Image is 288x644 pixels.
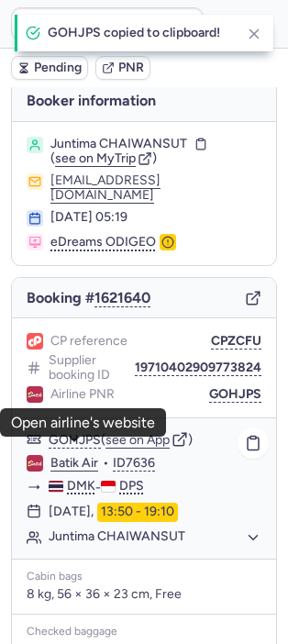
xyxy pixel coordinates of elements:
div: Open airline's website [11,415,155,431]
span: Juntima CHAIWANSUT [50,137,187,151]
a: Batik Air [50,455,98,472]
span: eDreams ODIGEO [50,234,156,250]
button: Ok [211,9,240,39]
span: see on MyTrip [55,150,136,166]
figure: ID airline logo [27,386,43,403]
figure: 1L airline logo [27,333,43,350]
button: 19710402909773824 [135,361,261,375]
button: CPZCFU [211,334,261,349]
button: ID7636 [113,456,155,471]
div: - [49,479,261,495]
span: Booking # [27,290,150,306]
div: ( ) [49,431,261,448]
button: [EMAIL_ADDRESS][DOMAIN_NAME] [50,173,261,203]
div: Checked baggage [27,626,261,638]
button: GOHJPS [209,387,261,402]
span: CP reference [50,334,127,349]
span: Supplier booking ID [49,353,135,383]
button: (see on MyTrip) [50,151,157,166]
h4: GOHJPS copied to clipboard! [48,26,233,40]
input: PNR Reference [11,7,204,40]
time: 13:50 - 19:10 [97,503,178,521]
figure: ID airline logo [27,455,43,472]
span: Airline PNR [50,387,115,402]
span: DMK [67,479,95,494]
button: see on App [105,433,170,448]
button: 1621640 [94,290,150,306]
div: [DATE], [49,503,178,521]
div: [DATE] 05:19 [50,210,261,225]
div: • [50,455,261,472]
button: GOHJPS [49,433,101,448]
h4: Booker information [12,82,276,121]
div: Cabin bags [27,571,261,583]
span: DPS [119,479,144,494]
span: Pending [34,61,82,75]
button: PNR [95,56,150,80]
span: PNR [118,61,144,75]
p: 8 kg, 56 × 36 × 23 cm, Free [27,586,261,603]
button: Pending [11,56,88,80]
button: Juntima CHAIWANSUT [49,529,261,546]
